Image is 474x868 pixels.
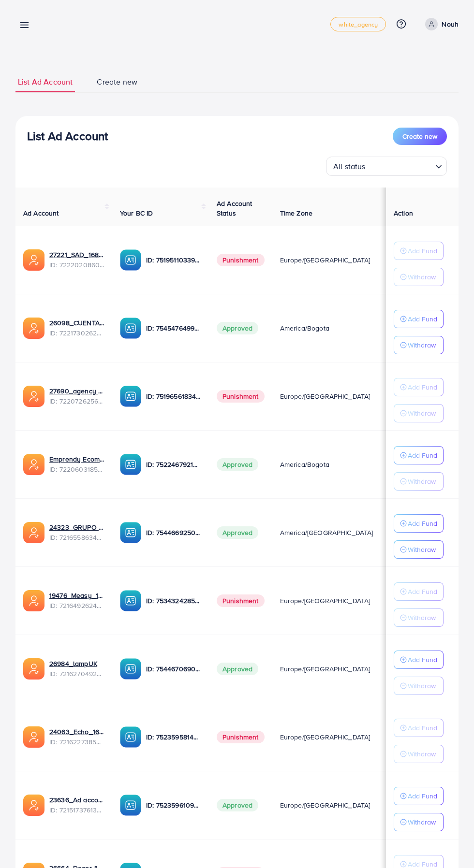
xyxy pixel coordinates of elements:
[217,594,265,607] span: Punishment
[217,199,252,218] span: Ad Account Status
[394,745,444,763] button: Withdraw
[408,271,436,283] p: Withdraw
[49,318,104,338] div: <span class='underline'>26098_CUENTA PUBLICITARIA LACOMPRAWEB_1681440127536</span></br>7221730262...
[280,664,370,674] span: Europe/[GEOGRAPHIC_DATA]
[408,586,437,597] p: Add Fund
[408,816,436,828] p: Withdraw
[120,795,141,816] img: ic-ba-acc.ded83a64.svg
[49,464,104,474] span: ID: 7220603185000480770
[394,677,444,695] button: Withdraw
[23,318,44,339] img: ic-ads-acc.e4c84228.svg
[280,800,370,810] span: Europe/[GEOGRAPHIC_DATA]
[49,318,104,328] a: 26098_CUENTA PUBLICITARIA LACOMPRAWEB_1681440127536
[217,731,265,743] span: Punishment
[146,731,201,743] p: ID: 7523595814602784769
[49,454,104,474] div: <span class='underline'>Emprendy Ecomdy</span></br>7220603185000480770
[217,526,258,539] span: Approved
[23,522,44,543] img: ic-ads-acc.e4c84228.svg
[280,323,329,333] span: America/Bogota
[23,249,44,271] img: ic-ads-acc.e4c84228.svg
[394,813,444,831] button: Withdraw
[49,591,104,610] div: <span class='underline'>19476_Measy_1680223835600</span></br>7216492624738402306
[49,659,104,668] a: 26984_lampUK
[394,446,444,464] button: Add Fund
[217,458,258,471] span: Approved
[408,748,436,760] p: Withdraw
[408,654,437,665] p: Add Fund
[408,680,436,692] p: Withdraw
[120,386,141,407] img: ic-ba-acc.ded83a64.svg
[146,799,201,811] p: ID: 7523596109601095697
[49,260,104,270] span: ID: 7222020860717121538
[394,310,444,328] button: Add Fund
[23,590,44,611] img: ic-ads-acc.e4c84228.svg
[433,825,467,861] iframe: Chat
[402,131,437,141] span: Create new
[394,582,444,601] button: Add Fund
[408,313,437,325] p: Add Fund
[408,245,437,257] p: Add Fund
[49,727,104,737] a: 24063_Echo_1680220651450
[120,454,141,475] img: ic-ba-acc.ded83a64.svg
[120,726,141,748] img: ic-ba-acc.ded83a64.svg
[146,527,201,538] p: ID: 7544669250506653704
[49,250,104,260] a: 27221_SAD_1681507792366
[394,268,444,286] button: Withdraw
[49,386,104,406] div: <span class='underline'>27690_agency ad account_1681206350503</span></br>7220726256516481026
[18,76,73,87] span: List Ad Account
[146,391,201,402] p: ID: 7519656183406772225
[217,663,258,675] span: Approved
[394,472,444,491] button: Withdraw
[49,522,104,542] div: <span class='underline'>24323_GRUPO CHIOS ADS_1680309026094</span></br>7216558634640113665
[408,518,437,529] p: Add Fund
[120,522,141,543] img: ic-ba-acc.ded83a64.svg
[49,522,104,532] a: 24323_GRUPO CHIOS ADS_1680309026094
[394,242,444,260] button: Add Fund
[146,459,201,470] p: ID: 7522467921499799553
[49,386,104,396] a: 27690_agency ad account_1681206350503
[146,322,201,334] p: ID: 7545476499563364360
[23,658,44,680] img: ic-ads-acc.e4c84228.svg
[394,719,444,737] button: Add Fund
[408,544,436,555] p: Withdraw
[49,396,104,406] span: ID: 7220726256516481026
[120,658,141,680] img: ic-ba-acc.ded83a64.svg
[49,328,104,338] span: ID: 7221730262630055938
[394,540,444,559] button: Withdraw
[394,608,444,627] button: Withdraw
[23,795,44,816] img: ic-ads-acc.e4c84228.svg
[280,596,370,606] span: Europe/[GEOGRAPHIC_DATA]
[146,663,201,675] p: ID: 7544670690100920336
[49,795,104,805] a: 23636_Ad account Qulonia_1679937447297
[120,208,153,218] span: Your BC ID
[120,318,141,339] img: ic-ba-acc.ded83a64.svg
[408,381,437,393] p: Add Fund
[23,386,44,407] img: ic-ads-acc.e4c84228.svg
[393,128,447,145] button: Create new
[280,460,329,469] span: America/Bogota
[280,732,370,742] span: Europe/[GEOGRAPHIC_DATA]
[394,378,444,396] button: Add Fund
[23,454,44,475] img: ic-ads-acc.e4c84228.svg
[331,159,368,174] span: All status
[49,533,104,542] span: ID: 7216558634640113665
[49,805,104,815] span: ID: 7215173761379598337
[421,18,459,30] a: Nouh
[49,737,104,747] span: ID: 7216227385220300802
[217,390,265,403] span: Punishment
[146,254,201,266] p: ID: 7519511033980502024
[23,208,59,218] span: Ad Account
[217,254,265,266] span: Punishment
[27,129,108,143] h3: List Ad Account
[408,339,436,351] p: Withdraw
[217,799,258,811] span: Approved
[394,514,444,533] button: Add Fund
[146,595,201,607] p: ID: 7534324285708468240
[120,249,141,271] img: ic-ba-acc.ded83a64.svg
[394,208,413,218] span: Action
[408,476,436,487] p: Withdraw
[326,157,447,176] div: Search for option
[394,651,444,669] button: Add Fund
[120,590,141,611] img: ic-ba-acc.ded83a64.svg
[280,391,370,401] span: Europe/[GEOGRAPHIC_DATA]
